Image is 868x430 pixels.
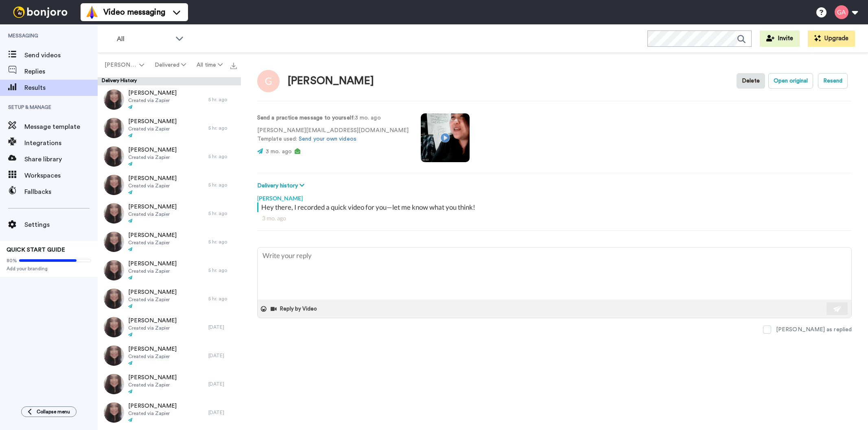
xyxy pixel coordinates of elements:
button: Delivered [149,58,191,72]
div: [DATE] [208,324,237,330]
div: 5 hr. ago [208,182,237,188]
button: Reply by Video [270,303,319,315]
a: Send your own videos [299,136,356,142]
img: 35f0f4a3-3a49-4a0b-93e8-ea6d651c6579-thumb.jpg [104,118,124,138]
span: Fallbacks [24,187,98,197]
a: [PERSON_NAME]Created via Zapier[DATE] [98,398,241,427]
span: Send videos [24,50,98,60]
div: [PERSON_NAME] as replied [776,326,852,334]
img: 163e7668-1b6d-424b-9028-b17ff660e03e-thumb.jpg [104,146,124,167]
button: Delete [737,73,765,89]
span: Created via Zapier [128,154,177,161]
a: [PERSON_NAME]Created via Zapier5 hr. ago [98,284,241,313]
span: Share library [24,154,98,164]
img: send-white.svg [833,306,842,312]
button: Export all results that match these filters now. [228,59,239,71]
button: [PERSON_NAME] [99,58,149,72]
a: [PERSON_NAME]Created via Zapier5 hr. ago [98,85,241,114]
button: All time [191,58,228,72]
img: bj-logo-header-white.svg [10,7,71,18]
img: 0e4076f4-34a2-4355-8194-890091d23b82-thumb.jpg [104,402,124,423]
span: Created via Zapier [128,382,177,388]
div: [DATE] [208,352,237,359]
span: [PERSON_NAME] [128,89,177,97]
span: [PERSON_NAME] [128,317,177,325]
span: Created via Zapier [128,410,177,417]
img: 38b0409a-700d-4923-a172-f939be0b778f-thumb.jpg [104,89,124,110]
img: Image of Gilda [257,70,280,92]
span: [PERSON_NAME] [128,260,177,268]
a: [PERSON_NAME]Created via Zapier5 hr. ago [98,199,241,228]
strong: Send a practice message to yourself [257,115,354,121]
span: Collapse menu [37,408,70,415]
div: 5 hr. ago [208,125,237,131]
span: Created via Zapier [128,296,177,303]
span: QUICK START GUIDE [7,247,65,253]
span: [PERSON_NAME] [128,345,177,353]
span: [PERSON_NAME] [128,203,177,211]
span: Workspaces [24,171,98,180]
span: [PERSON_NAME] [128,231,177,239]
a: [PERSON_NAME]Created via Zapier5 hr. ago [98,114,241,142]
div: Hey there, I recorded a quick video for you—let me know what you think! [261,202,850,212]
span: Created via Zapier [128,211,177,217]
span: Created via Zapier [128,97,177,104]
div: [PERSON_NAME] [257,190,852,202]
span: Settings [24,220,98,230]
span: Results [24,83,98,93]
img: 08ac3594-3915-4aed-8abf-2b26b228f475-thumb.jpg [104,374,124,394]
span: Integrations [24,138,98,148]
button: Invite [760,30,800,47]
img: vm-color.svg [85,6,98,19]
span: Add your branding [7,265,91,272]
div: [DATE] [208,409,237,416]
span: [PERSON_NAME] [128,146,177,154]
img: 4aca6fee-71b9-4252-a3df-5895544fca7d-thumb.jpg [104,260,124,280]
span: 80% [7,257,17,264]
a: [PERSON_NAME]Created via Zapier[DATE] [98,341,241,370]
a: [PERSON_NAME]Created via Zapier[DATE] [98,313,241,341]
div: 5 hr. ago [208,295,237,302]
img: 566252f6-97c5-4224-98a6-b41e606ebe1e-thumb.jpg [104,317,124,337]
a: [PERSON_NAME]Created via Zapier5 hr. ago [98,142,241,171]
button: Upgrade [808,30,855,47]
div: 5 hr. ago [208,153,237,160]
div: 5 hr. ago [208,239,237,245]
div: 5 hr. ago [208,96,237,103]
span: Created via Zapier [128,353,177,360]
div: 5 hr. ago [208,267,237,274]
button: Open original [768,73,813,89]
span: Video messaging [103,7,165,18]
span: [PERSON_NAME] [128,402,177,410]
span: Created via Zapier [128,268,177,274]
img: ba33d201-2700-4f2e-b6c4-131673ae0893-thumb.jpg [104,289,124,309]
span: All [117,34,171,44]
img: 39ef100a-0805-4c79-9765-67702a4f8fd8-thumb.jpg [104,232,124,252]
button: Delivery history [257,181,307,190]
span: [PERSON_NAME] [128,288,177,296]
a: [PERSON_NAME]Created via Zapier5 hr. ago [98,256,241,284]
p: [PERSON_NAME][EMAIL_ADDRESS][DOMAIN_NAME] Template used: [257,126,409,143]
span: [PERSON_NAME] [128,174,177,182]
span: [PERSON_NAME] [128,117,177,126]
div: 3 mo. ago [262,214,847,222]
a: [PERSON_NAME]Created via Zapier5 hr. ago [98,171,241,199]
span: Replies [24,67,98,76]
button: Resend [818,73,848,89]
span: [PERSON_NAME] [105,61,138,69]
span: Created via Zapier [128,239,177,246]
span: 3 mo. ago [266,149,292,154]
span: Created via Zapier [128,325,177,331]
img: export.svg [230,63,237,69]
div: 5 hr. ago [208,210,237,217]
span: [PERSON_NAME] [128,374,177,382]
div: Delivery History [98,77,241,85]
img: f43b7e08-f392-4882-bde7-fc8317ef0e93-thumb.jpg [104,203,124,224]
button: Collapse menu [21,406,77,417]
p: : 3 mo. ago [257,114,409,122]
div: [DATE] [208,381,237,387]
img: 6a2693db-475e-434d-88e2-a4ddc435ba59-thumb.jpg [104,175,124,195]
span: Message template [24,122,98,132]
span: Created via Zapier [128,126,177,132]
